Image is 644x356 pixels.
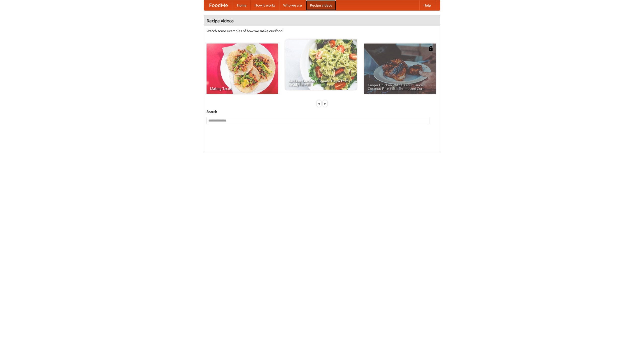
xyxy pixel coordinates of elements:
a: Who we are [279,0,306,10]
div: » [323,100,327,107]
a: An Easy, Summery Tomato Pasta That's Ready for Fall [285,39,357,90]
h5: Search [207,109,437,114]
a: FoodMe [204,0,233,10]
div: « [317,100,321,107]
a: Recipe videos [306,0,336,10]
span: An Easy, Summery Tomato Pasta That's Ready for Fall [289,79,353,86]
a: Help [419,0,435,10]
img: 483408.png [428,46,433,51]
a: Making Tacos [207,44,278,94]
a: How it works [251,0,279,10]
a: Home [233,0,251,10]
p: Watch some examples of how we make our food! [207,28,437,33]
h4: Recipe videos [204,16,440,26]
span: Making Tacos [210,87,274,90]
